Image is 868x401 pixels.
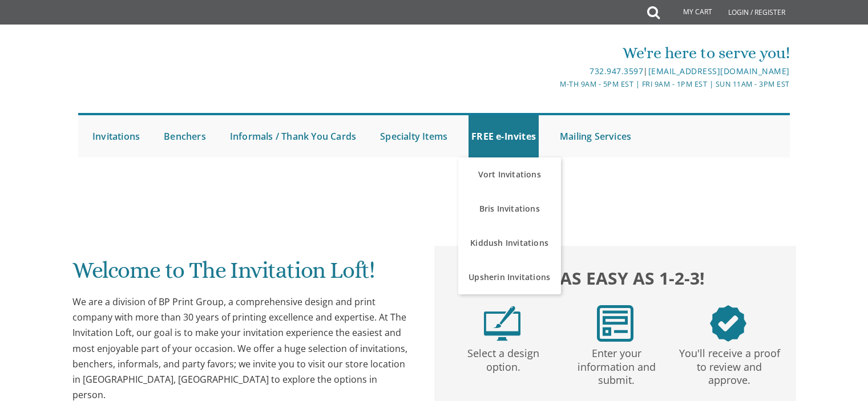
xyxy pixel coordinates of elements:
[648,66,790,76] a: [EMAIL_ADDRESS][DOMAIN_NAME]
[458,157,561,192] a: Vort Invitations
[562,342,671,387] p: Enter your information and submit.
[90,115,143,157] a: Invitations
[597,305,633,342] img: step2.png
[227,115,359,157] a: Informals / Thank You Cards
[469,115,539,157] a: FREE e-Invites
[659,1,720,24] a: My Cart
[72,258,411,291] h1: Welcome to The Invitation Loft!
[449,342,558,374] p: Select a design option.
[458,226,561,260] a: Kiddush Invitations
[316,64,790,78] div: |
[377,115,450,157] a: Specialty Items
[590,66,643,76] a: 732.947.3597
[316,78,790,90] div: M-Th 9am - 5pm EST | Fri 9am - 1pm EST | Sun 11am - 3pm EST
[316,42,790,64] div: We're here to serve you!
[161,115,209,157] a: Benchers
[446,265,785,291] h2: It's as easy as 1-2-3!
[484,305,520,342] img: step1.png
[458,192,561,226] a: Bris Invitations
[675,342,784,387] p: You'll receive a proof to review and approve.
[557,115,634,157] a: Mailing Services
[710,305,746,342] img: step3.png
[458,260,561,294] a: Upsherin Invitations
